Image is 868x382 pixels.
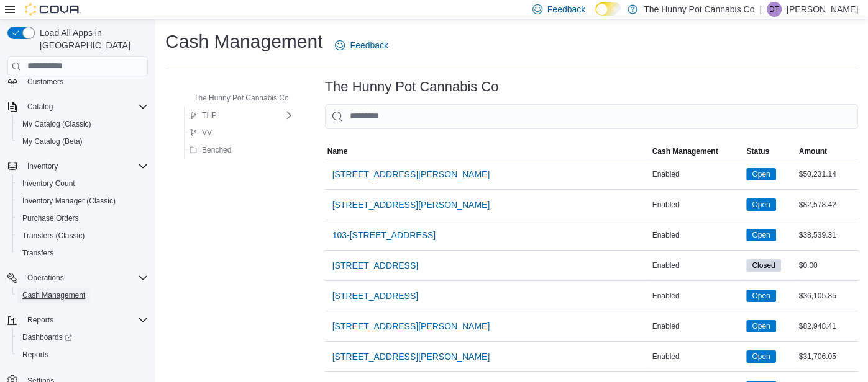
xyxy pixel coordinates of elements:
[797,197,859,212] div: $82,578.42
[746,320,775,332] span: Open
[2,73,153,91] button: Customers
[2,98,153,115] button: Catalog
[649,144,744,159] button: Cash Management
[649,288,744,303] div: Enabled
[327,162,495,187] button: [STREET_ADDRESS][PERSON_NAME]
[2,269,153,286] button: Operations
[17,176,80,191] a: Inventory Count
[17,193,121,208] a: Inventory Manager (Classic)
[185,125,217,140] button: VV
[17,347,53,362] a: Reports
[12,227,153,244] button: Transfers (Classic)
[12,244,153,262] button: Transfers
[17,330,77,345] a: Dashboards
[325,104,858,129] input: This is a search bar. As you type, the results lower in the page will automatically filter.
[202,128,212,138] span: VV
[332,229,436,241] span: 103-[STREET_ADDRESS]
[769,2,779,17] span: DT
[202,145,231,155] span: Benched
[17,176,148,191] span: Inventory Count
[22,332,72,342] span: Dashboards
[12,192,153,210] button: Inventory Manager (Classic)
[22,270,69,285] button: Operations
[644,2,754,17] p: The Hunny Pot Cannabis Co
[12,210,153,227] button: Purchase Orders
[327,253,423,278] button: [STREET_ADDRESS]
[27,102,53,112] span: Catalog
[797,349,859,364] div: $31,706.05
[327,283,423,308] button: [STREET_ADDRESS]
[799,146,827,156] span: Amount
[25,3,81,16] img: Cova
[797,144,859,159] button: Amount
[332,168,490,180] span: [STREET_ADDRESS][PERSON_NAME]
[22,119,91,129] span: My Catalog (Classic)
[350,39,388,51] span: Feedback
[185,108,222,123] button: THP
[17,134,88,149] a: My Catalog (Beta)
[595,2,621,16] input: Dark Mode
[797,167,859,182] div: $50,231.14
[746,290,775,302] span: Open
[17,117,148,131] span: My Catalog (Classic)
[12,133,153,150] button: My Catalog (Beta)
[649,349,744,364] div: Enabled
[649,197,744,212] div: Enabled
[17,330,148,345] span: Dashboards
[22,179,75,189] span: Inventory Count
[202,110,217,120] span: THP
[35,27,148,51] span: Load All Apps in [GEOGRAPHIC_DATA]
[17,117,96,131] a: My Catalog (Classic)
[332,259,418,272] span: [STREET_ADDRESS]
[17,288,148,303] span: Cash Management
[185,143,236,158] button: Benched
[787,2,858,17] p: [PERSON_NAME]
[330,33,393,58] a: Feedback
[752,351,770,362] span: Open
[752,260,775,271] span: Closed
[652,146,718,156] span: Cash Management
[27,77,63,87] span: Customers
[595,16,596,16] span: Dark Mode
[752,199,770,210] span: Open
[22,313,58,327] button: Reports
[649,319,744,334] div: Enabled
[17,246,58,260] a: Transfers
[17,211,148,226] span: Purchase Orders
[332,198,490,211] span: [STREET_ADDRESS][PERSON_NAME]
[759,2,762,17] p: |
[797,258,859,273] div: $0.00
[325,144,650,159] button: Name
[752,290,770,301] span: Open
[649,228,744,242] div: Enabled
[27,273,64,283] span: Operations
[17,211,84,226] a: Purchase Orders
[332,350,490,363] span: [STREET_ADDRESS][PERSON_NAME]
[22,231,85,241] span: Transfers (Classic)
[22,248,53,258] span: Transfers
[746,350,775,363] span: Open
[22,196,116,206] span: Inventory Manager (Classic)
[17,288,90,303] a: Cash Management
[327,223,441,247] button: 103-[STREET_ADDRESS]
[176,91,294,105] button: The Hunny Pot Cannabis Co
[746,146,769,156] span: Status
[649,258,744,273] div: Enabled
[27,315,53,325] span: Reports
[22,290,85,300] span: Cash Management
[332,290,418,302] span: [STREET_ADDRESS]
[17,228,89,243] a: Transfers (Classic)
[325,79,499,94] h3: The Hunny Pot Cannabis Co
[22,159,63,174] button: Inventory
[12,329,153,346] a: Dashboards
[17,228,148,243] span: Transfers (Classic)
[22,270,148,285] span: Operations
[767,2,782,17] div: Dustin Taylor
[22,74,148,89] span: Customers
[752,169,770,180] span: Open
[22,213,79,223] span: Purchase Orders
[327,344,495,369] button: [STREET_ADDRESS][PERSON_NAME]
[332,320,490,332] span: [STREET_ADDRESS][PERSON_NAME]
[22,350,48,360] span: Reports
[327,192,495,217] button: [STREET_ADDRESS][PERSON_NAME]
